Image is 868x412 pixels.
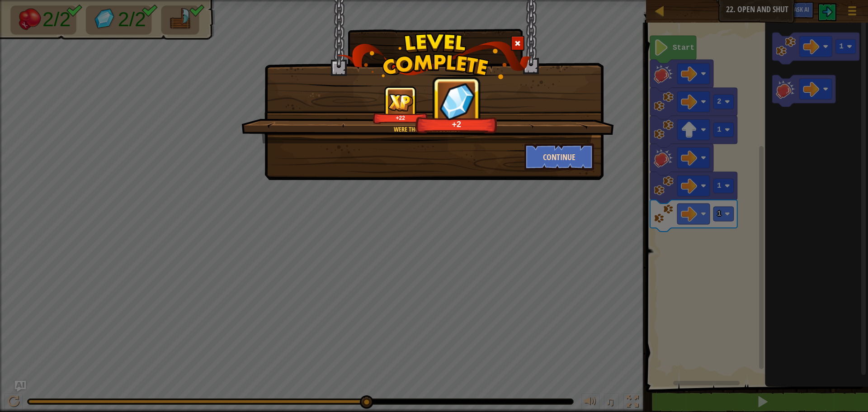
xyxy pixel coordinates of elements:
button: Continue [524,143,594,170]
div: +2 [418,119,495,129]
div: Were those even locked? [284,125,570,134]
img: reward_icon_gems.png [439,82,475,120]
div: +22 [375,114,426,121]
img: reward_icon_xp.png [388,94,413,111]
img: level_complete.png [337,33,531,79]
